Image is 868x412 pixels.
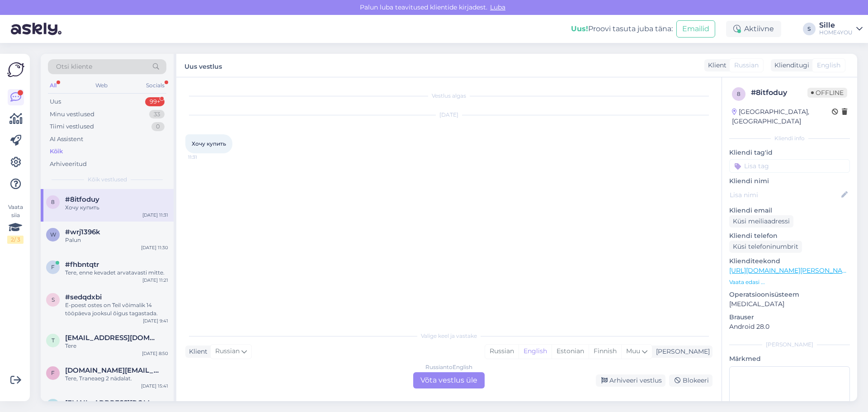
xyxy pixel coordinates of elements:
[737,90,741,97] span: 8
[185,332,712,340] div: Valige keel ja vastake
[141,244,168,251] div: [DATE] 11:30
[65,228,100,236] span: #wrj1396k
[51,369,55,376] span: f
[65,342,168,350] div: Tere
[729,206,850,215] p: Kliendi email
[729,290,850,299] p: Operatsioonisüsteem
[729,256,850,266] p: Klienditeekond
[589,345,621,358] div: Finnish
[65,374,168,383] div: Tere, Traneaeg 2 nädalat.
[149,110,165,119] div: 33
[65,334,159,342] span: Thrg@hot.ee
[819,22,863,36] a: SilleHOME4YOU
[215,346,240,356] span: Russian
[729,231,850,241] p: Kliendi telefon
[729,241,802,253] div: Küsi telefoninumbrit
[65,236,168,244] div: Palun
[50,110,94,119] div: Minu vestlused
[65,399,159,407] span: heiki.hiiemae@gmail.com
[413,372,485,388] div: Võta vestlus üle
[571,24,588,33] b: Uus!
[729,341,850,349] div: [PERSON_NAME]
[50,147,63,156] div: Kõik
[65,269,168,277] div: Tere, enne kevadet arvatavasti mitte.
[141,383,168,389] div: [DATE] 15:41
[65,260,99,269] span: #fhbntqtr
[571,24,673,34] div: Proovi tasuta juba täna:
[185,111,712,119] div: [DATE]
[184,59,222,71] label: Uus vestlus
[52,296,55,303] span: s
[56,62,92,71] span: Otsi kliente
[729,322,850,331] p: Android 28.0
[729,278,850,286] p: Vaata edasi ...
[142,212,168,218] div: [DATE] 11:31
[803,23,816,35] div: S
[729,313,850,322] p: Brauser
[51,199,55,205] span: 8
[142,277,168,284] div: [DATE] 11:21
[185,347,208,356] div: Klient
[51,264,55,270] span: f
[729,148,850,157] p: Kliendi tag'id
[732,107,832,126] div: [GEOGRAPHIC_DATA], [GEOGRAPHIC_DATA]
[65,204,168,212] div: Хочу купить
[48,80,58,91] div: All
[52,337,55,344] span: T
[729,266,854,275] a: [URL][DOMAIN_NAME][PERSON_NAME]
[188,154,222,161] span: 11:31
[807,88,847,98] span: Offline
[652,347,710,356] div: [PERSON_NAME]
[7,61,24,78] img: Askly Logo
[751,87,807,98] div: # 8itfoduy
[50,122,94,131] div: Tiimi vestlused
[50,135,83,144] div: AI Assistent
[729,176,850,186] p: Kliendi nimi
[7,203,24,244] div: Vaata siia
[143,317,168,324] div: [DATE] 9:41
[596,374,665,387] div: Arhiveeri vestlus
[734,61,759,70] span: Russian
[425,363,472,371] div: Russian to English
[65,293,102,301] span: #sedqdxbi
[185,92,712,100] div: Vestlus algas
[94,80,109,91] div: Web
[626,347,640,355] span: Muu
[151,122,165,131] div: 0
[729,134,850,142] div: Kliendi info
[669,374,712,387] div: Blokeeri
[65,366,159,374] span: fourwalls.ee@gmail.com
[50,97,61,106] div: Uus
[65,301,168,317] div: E-poest ostes on Teil võimalik 14 tööpäeva jooksul õigus tagastada.
[729,354,850,364] p: Märkmed
[817,61,840,70] span: English
[142,350,168,357] div: [DATE] 8:50
[487,3,508,11] span: Luba
[819,29,853,36] div: HOME4YOU
[726,21,781,37] div: Aktiivne
[7,236,24,244] div: 2 / 3
[819,22,853,29] div: Sille
[704,61,726,70] div: Klient
[771,61,809,70] div: Klienditugi
[676,20,715,38] button: Emailid
[50,160,87,169] div: Arhiveeritud
[192,140,226,147] span: Хочу купить
[552,345,589,358] div: Estonian
[729,159,850,173] input: Lisa tag
[485,345,519,358] div: Russian
[50,231,56,238] span: w
[729,299,850,309] p: [MEDICAL_DATA]
[519,345,552,358] div: English
[145,97,165,106] div: 99+
[729,215,793,227] div: Küsi meiliaadressi
[88,175,127,184] span: Kõik vestlused
[730,190,840,200] input: Lisa nimi
[144,80,166,91] div: Socials
[65,195,99,204] span: #8itfoduy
